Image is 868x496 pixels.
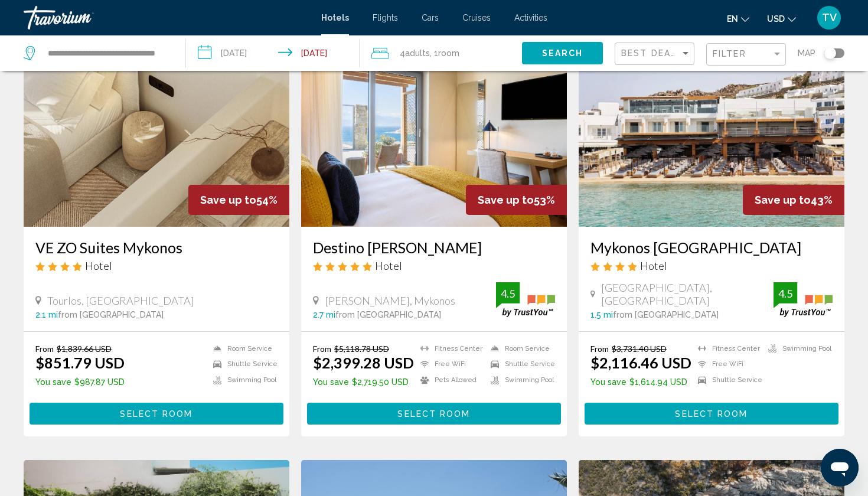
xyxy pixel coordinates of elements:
[301,38,567,227] img: Hotel image
[621,49,691,59] mat-select: Sort by
[462,13,491,22] a: Cruises
[514,13,547,22] a: Activities
[207,344,278,354] li: Room Service
[767,10,796,27] button: Change currency
[313,377,349,387] span: You save
[35,377,125,387] p: $987.87 USD
[613,310,719,319] span: from [GEOGRAPHIC_DATA]
[397,409,470,419] span: Select Room
[590,354,691,371] ins: $2,116.46 USD
[438,48,459,58] span: Room
[762,344,833,354] li: Swimming Pool
[313,354,414,371] ins: $2,399.28 USD
[188,185,289,215] div: 54%
[767,14,785,24] span: USD
[774,286,797,301] div: 4.5
[24,38,289,227] img: Hotel image
[621,48,683,58] span: Best Deals
[755,194,811,206] span: Save up to
[35,239,278,256] a: VE ZO Suites Mykonos
[30,406,283,419] a: Select Room
[579,38,844,227] img: Hotel image
[485,344,555,354] li: Room Service
[590,377,626,387] span: You save
[313,239,555,256] a: Destino [PERSON_NAME]
[313,377,414,387] p: $2,719.50 USD
[24,6,309,30] a: Travorium
[35,310,58,319] span: 2.1 mi
[590,310,613,319] span: 1.5 mi
[57,344,112,354] del: $1,839.66 USD
[360,35,522,71] button: Travelers: 4 adults, 0 children
[727,10,749,27] button: Change language
[30,403,283,425] button: Select Room
[207,360,278,370] li: Shuttle Service
[120,409,192,419] span: Select Room
[375,259,402,272] span: Hotel
[713,49,746,58] span: Filter
[522,42,603,64] button: Search
[58,310,164,319] span: from [GEOGRAPHIC_DATA]
[85,259,112,272] span: Hotel
[585,406,838,419] a: Select Room
[405,48,430,58] span: Adults
[692,375,762,385] li: Shuttle Service
[590,239,833,256] a: Mykonos [GEOGRAPHIC_DATA]
[675,409,748,419] span: Select Room
[706,43,786,67] button: Filter
[590,344,609,354] span: From
[496,282,555,317] img: trustyou-badge.svg
[313,259,555,272] div: 5 star Hotel
[430,45,459,61] span: , 1
[822,12,837,24] span: TV
[200,194,256,206] span: Save up to
[692,344,762,354] li: Fitness Center
[821,449,859,487] iframe: Botón para iniciar la ventana de mensajería
[415,375,485,385] li: Pets Allowed
[585,403,838,425] button: Select Room
[321,13,349,22] a: Hotels
[313,310,335,319] span: 2.7 mi
[485,375,555,385] li: Swimming Pool
[485,360,555,370] li: Shuttle Service
[815,48,844,58] button: Toggle map
[590,259,833,272] div: 4 star Hotel
[422,13,439,22] a: Cars
[35,377,71,387] span: You save
[496,286,520,301] div: 4.5
[186,35,360,71] button: Check-in date: Sep 3, 2025 Check-out date: Sep 9, 2025
[415,360,485,370] li: Free WiFi
[727,14,738,24] span: en
[692,360,762,370] li: Free WiFi
[35,259,278,272] div: 4 star Hotel
[590,377,691,387] p: $1,614.94 USD
[743,185,844,215] div: 43%
[814,5,844,30] button: User Menu
[35,344,54,354] span: From
[542,49,583,58] span: Search
[313,344,331,354] span: From
[774,282,833,317] img: trustyou-badge.svg
[798,45,815,61] span: Map
[466,185,567,215] div: 53%
[400,45,430,61] span: 4
[307,406,561,419] a: Select Room
[47,294,194,307] span: Tourlos, [GEOGRAPHIC_DATA]
[35,354,125,371] ins: $851.79 USD
[373,13,398,22] a: Flights
[612,344,667,354] del: $3,731.40 USD
[207,375,278,385] li: Swimming Pool
[325,294,455,307] span: [PERSON_NAME], Mykonos
[307,403,561,425] button: Select Room
[640,259,667,272] span: Hotel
